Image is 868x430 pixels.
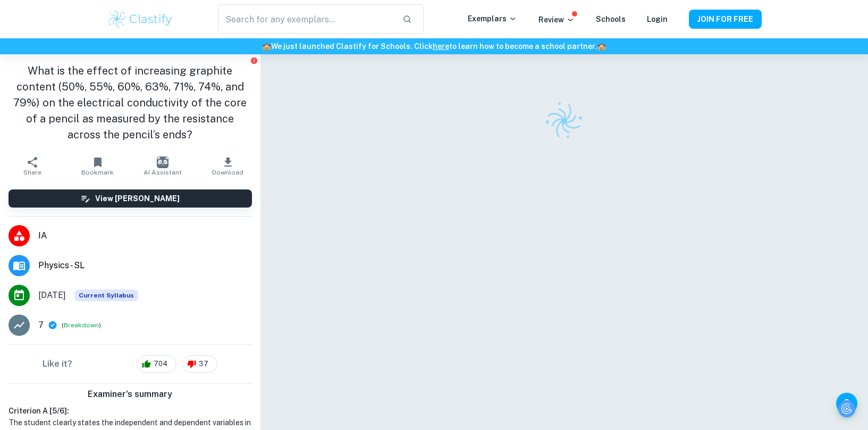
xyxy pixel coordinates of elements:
[64,320,99,330] button: Breakdown
[433,42,449,51] a: here
[468,13,517,24] p: Exemplars
[218,4,393,34] input: Search for any exemplars...
[148,359,173,369] span: 704
[597,42,606,51] span: 🏫
[130,151,195,181] button: AI Assistant
[38,319,44,332] p: 7
[836,393,857,414] button: Help and Feedback
[212,169,243,176] span: Download
[137,355,176,373] div: 704
[262,42,271,51] span: 🏫
[23,169,41,176] span: Share
[38,289,66,302] span: [DATE]
[538,14,575,26] p: Review
[74,290,138,301] div: This exemplar is based on the current syllabus. Feel free to refer to it for inspiration/ideas wh...
[43,358,72,370] h6: Like it?
[62,320,101,330] span: ( )
[538,95,590,146] img: Clastify logo
[193,359,214,369] span: 37
[157,156,168,168] img: AI Assistant
[647,15,668,23] a: Login
[2,40,866,52] h6: We just launched Clastify for Schools. Click to learn how to become a school partner.
[182,355,217,373] div: 37
[9,405,252,417] h6: Criterion A [ 5 / 6 ]:
[107,9,174,30] img: Clastify logo
[596,15,626,23] a: Schools
[195,151,260,181] button: Download
[38,259,252,272] span: Physics - SL
[81,169,114,176] span: Bookmark
[689,10,762,29] button: JOIN FOR FREE
[9,63,252,143] h1: What is the effect of increasing graphite content (50%, 55%, 60%, 63%, 71%, 74%, and 79%) on the ...
[65,151,130,181] button: Bookmark
[144,169,182,176] span: AI Assistant
[95,193,180,204] h6: View [PERSON_NAME]
[250,56,258,64] button: Report issue
[9,189,252,208] button: View [PERSON_NAME]
[4,388,256,401] h6: Examiner's summary
[74,290,138,301] span: Current Syllabus
[38,229,252,242] span: IA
